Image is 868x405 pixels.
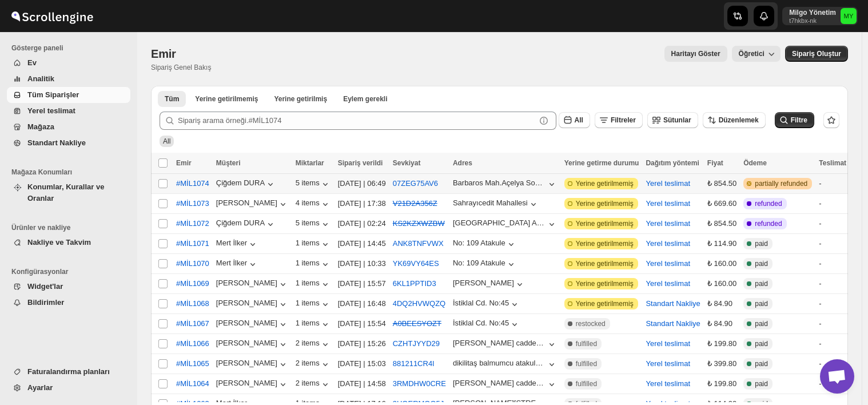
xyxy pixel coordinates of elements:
button: 881211CR4I [393,359,435,368]
button: Filtreler [595,112,643,128]
span: Milgo Yönetim [841,8,857,24]
div: İstiklal Cd. No:45 [453,299,509,307]
span: #MİL1072 [176,218,209,229]
text: MY [844,13,854,19]
div: 2 items [296,339,331,350]
button: #MİL1067 [169,315,216,333]
span: Sütunlar [663,116,691,124]
div: Barbaros Mah.Açelya Sokağı Ağaoğlu Moontown Sitesi A1-2 Blok D:8 [453,178,546,187]
button: Düzenlemek [703,112,766,128]
div: ₺ 160.00 [707,258,736,269]
span: paid [755,359,768,368]
span: Yerine getirilmemiş [576,259,634,268]
input: Sipariş arama örneği.#MİL1074 [178,112,536,130]
span: Nakliye ve Takvim [27,238,91,247]
span: Sipariş Oluştur [792,49,841,58]
div: [DATE] | 10:33 [338,258,386,269]
button: [PERSON_NAME] caddesi no 79 ulus [453,339,558,350]
div: 1 items [296,259,331,270]
button: Çiğdem DURA [216,178,276,190]
div: [DATE] | 14:45 [338,238,386,249]
div: ₺ 669.60 [707,198,736,209]
button: 5 items [296,178,331,190]
span: Filtre [791,116,807,124]
div: [PERSON_NAME] [216,279,289,290]
img: ScrollEngine [9,2,95,30]
button: Barbaros Mah.Açelya Sokağı Ağaoğlu Moontown Sitesi A1-2 Blok D:8 [453,178,558,190]
div: [PERSON_NAME] [216,339,289,350]
button: [PERSON_NAME] [216,198,289,210]
span: Emir [176,159,192,167]
span: #MİL1073 [176,198,209,209]
button: Yerel teslimat [646,339,690,348]
button: CZHTJYYD29 [393,339,440,348]
span: Sipariş verildi [338,159,383,167]
div: - [819,178,865,189]
span: refunded [755,219,782,228]
span: refunded [755,199,782,208]
button: 1 items [296,239,331,250]
button: KS2KZXWZBW [393,219,445,228]
span: Mağaza [27,122,54,131]
span: Ödeme [743,159,767,167]
span: Teslimat tarihi [819,159,865,167]
button: YK69VY64ES [393,259,439,268]
span: fulfilled [576,379,597,388]
div: 4 items [296,198,331,210]
button: Sahrayıcedit Mahallesi [453,198,539,210]
span: #MİL1066 [176,338,209,350]
button: Yerel teslimat [646,219,690,228]
button: Fulfilled [267,91,334,107]
button: Standart Nakliye [646,299,700,308]
button: Yerel teslimat [646,199,690,208]
button: V21D2A356Z [393,199,437,208]
button: Mert İlker [216,259,258,270]
span: Ayarlar [27,383,53,392]
div: [PERSON_NAME] [453,279,514,287]
div: [PERSON_NAME] caddesi no 79 ulus [453,379,546,387]
button: Öğretici [732,46,781,62]
button: 1 items [296,319,331,330]
div: [DATE] | 16:48 [338,298,386,309]
s: A0BEESYOZT [393,319,441,328]
button: #MİL1065 [169,355,216,373]
div: - [819,338,865,350]
span: Ürünler ve nakliye [11,223,132,232]
button: Analitik [7,71,130,87]
button: #MİL1071 [169,235,216,253]
button: Ev [7,55,130,71]
button: 2 items [296,379,331,390]
button: Widget'lar [7,279,130,295]
button: Çiğdem DURA [216,219,276,230]
div: - [819,238,865,249]
button: 1 items [296,279,331,290]
button: [PERSON_NAME] [453,279,525,290]
button: 5 items [296,219,331,230]
button: ANK8TNFVWX [393,239,444,248]
span: Öğretici [739,50,765,58]
button: İstiklal Cd. No:45 [453,299,520,310]
span: Düzenlemek [719,116,759,124]
span: Faturalandırma planları [27,367,110,376]
span: Müşteri [216,159,241,167]
button: 1 items [296,299,331,310]
button: 2 items [296,359,331,370]
span: Ev [27,58,37,67]
button: [PERSON_NAME] [216,359,289,370]
span: Yerine getirilmemiş [576,299,634,308]
div: - [819,258,865,269]
button: #MİL1064 [169,375,216,393]
div: [PERSON_NAME] caddesi no 79 ulus [453,339,546,347]
div: [DATE] | 15:03 [338,358,386,370]
span: Yerine getirme durumu [564,159,639,167]
button: 07ZEG75AV6 [393,179,438,188]
span: Widget'lar [27,282,63,291]
span: #MİL1064 [176,378,209,390]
